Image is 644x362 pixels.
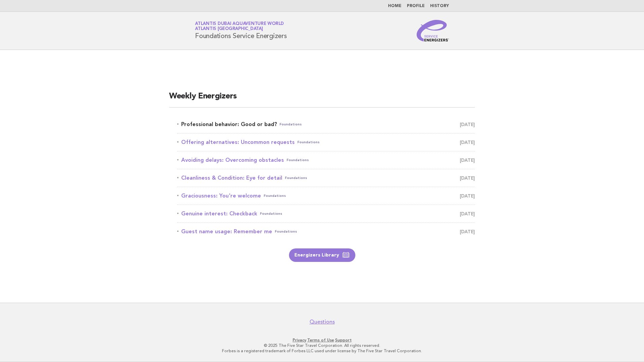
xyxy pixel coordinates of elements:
a: Graciousness: You're welcomeFoundations [DATE] [177,191,475,201]
a: Atlantis Dubai Aquaventure WorldAtlantis [GEOGRAPHIC_DATA] [195,22,284,31]
a: Energizers Library [289,248,355,262]
span: Foundations [285,173,307,183]
span: [DATE] [460,191,475,201]
span: Foundations [297,138,320,147]
a: Guest name usage: Remember meFoundations [DATE] [177,227,475,236]
a: Privacy [293,338,306,342]
p: © 2025 The Five Star Travel Corporation. All rights reserved. [116,343,528,348]
span: [DATE] [460,120,475,129]
p: · · [116,337,528,343]
a: History [430,4,449,8]
span: [DATE] [460,209,475,218]
a: Professional behavior: Good or bad?Foundations [DATE] [177,120,475,129]
span: Foundations [280,120,302,129]
a: Profile [407,4,425,8]
span: Foundations [264,191,286,201]
a: Questions [310,319,335,325]
img: Service Energizers [417,20,449,41]
h1: Foundations Service Energizers [195,22,287,39]
span: [DATE] [460,227,475,236]
a: Genuine interest: CheckbackFoundations [DATE] [177,209,475,218]
a: Cleanliness & Condition: Eye for detailFoundations [DATE] [177,173,475,183]
span: [DATE] [460,138,475,147]
a: Support [335,338,352,342]
span: [DATE] [460,173,475,183]
span: Foundations [260,209,282,218]
h2: Weekly Energizers [169,91,475,108]
a: Terms of Use [307,338,334,342]
a: Home [388,4,401,8]
span: Atlantis [GEOGRAPHIC_DATA] [195,27,263,31]
span: Foundations [287,155,309,165]
a: Avoiding delays: Overcoming obstaclesFoundations [DATE] [177,155,475,165]
span: [DATE] [460,155,475,165]
a: Offering alternatives: Uncommon requestsFoundations [DATE] [177,138,475,147]
p: Forbes is a registered trademark of Forbes LLC used under license by The Five Star Travel Corpora... [116,348,528,354]
span: Foundations [275,227,297,236]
